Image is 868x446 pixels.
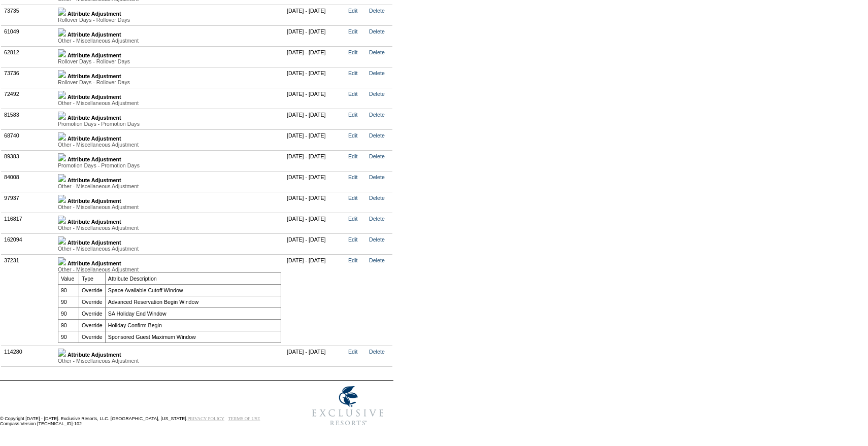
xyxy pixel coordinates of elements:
td: 90 [58,331,79,342]
td: 37231 [2,254,55,346]
td: Override [79,284,105,296]
td: 73735 [2,5,55,25]
td: 68740 [2,129,55,150]
td: [DATE] - [DATE] [284,171,346,192]
div: Other - Miscellaneous Adjustment [58,358,281,364]
a: Delete [369,112,385,118]
img: b_plus.gif [58,8,66,16]
img: b_plus.gif [58,349,66,357]
b: Attribute Adjustment [68,260,121,266]
img: b_plus.gif [58,195,66,203]
a: Edit [348,236,357,243]
img: b_plus.gif [58,153,66,161]
img: b_minus.gif [58,257,66,265]
a: Edit [348,28,357,35]
b: Attribute Adjustment [68,156,121,162]
a: Edit [348,132,357,139]
td: [DATE] - [DATE] [284,46,346,67]
div: Promotion Days - Promotion Days [58,162,281,168]
div: Other - Miscellaneous Adjustment [58,225,281,231]
div: Other - Miscellaneous Adjustment [58,142,281,148]
a: Delete [369,8,385,14]
a: Edit [348,91,357,97]
div: Rollover Days - Rollover Days [58,17,281,23]
a: Delete [369,195,385,201]
b: Attribute Adjustment [68,352,121,358]
td: Space Available Cutoff Window [105,284,281,296]
a: Delete [369,236,385,243]
td: Value [58,272,79,284]
td: [DATE] - [DATE] [284,150,346,171]
img: b_plus.gif [58,236,66,245]
b: Attribute Adjustment [68,94,121,100]
a: Delete [369,153,385,159]
td: [DATE] - [DATE] [284,88,346,109]
td: 90 [58,284,79,296]
a: TERMS OF USE [228,416,260,421]
img: b_plus.gif [58,49,66,57]
td: Type [79,272,105,284]
div: Other - Miscellaneous Adjustment [58,183,281,189]
a: PRIVACY POLICY [187,416,224,421]
a: Delete [369,257,385,263]
img: Exclusive Resorts [303,381,393,431]
a: Edit [348,70,357,76]
div: Other - Miscellaneous Adjustment [58,100,281,106]
a: Edit [348,174,357,180]
div: Promotion Days - Promotion Days [58,121,281,127]
a: Edit [348,112,357,118]
img: b_plus.gif [58,70,66,78]
td: 116817 [2,213,55,233]
div: Other - Miscellaneous Adjustment [58,246,281,252]
img: b_plus.gif [58,28,66,37]
td: [DATE] - [DATE] [284,233,346,254]
td: Override [79,296,105,307]
img: b_plus.gif [58,216,66,224]
td: 89383 [2,150,55,171]
td: [DATE] - [DATE] [284,346,346,366]
td: [DATE] - [DATE] [284,213,346,233]
a: Delete [369,91,385,97]
a: Delete [369,132,385,139]
td: 90 [58,296,79,307]
td: Override [79,307,105,319]
td: Sponsored Guest Maximum Window [105,331,281,342]
b: Attribute Adjustment [68,198,121,204]
td: 114280 [2,346,55,366]
b: Attribute Adjustment [68,31,121,38]
b: Attribute Adjustment [68,52,121,58]
img: b_plus.gif [58,132,66,141]
a: Delete [369,216,385,222]
td: Attribute Description [105,272,281,284]
td: [DATE] - [DATE] [284,129,346,150]
b: Attribute Adjustment [68,11,121,17]
img: b_plus.gif [58,91,66,99]
td: Override [79,319,105,331]
img: b_plus.gif [58,174,66,182]
b: Attribute Adjustment [68,115,121,121]
td: Holiday Confirm Begin [105,319,281,331]
a: Delete [369,349,385,355]
img: b_plus.gif [58,112,66,120]
td: 162094 [2,233,55,254]
b: Attribute Adjustment [68,177,121,183]
td: [DATE] - [DATE] [284,67,346,88]
div: Rollover Days - Rollover Days [58,79,281,85]
td: [DATE] - [DATE] [284,25,346,46]
td: 84008 [2,171,55,192]
td: 72492 [2,88,55,109]
a: Delete [369,49,385,55]
td: [DATE] - [DATE] [284,5,346,25]
a: Delete [369,70,385,76]
td: 90 [58,307,79,319]
td: 90 [58,319,79,331]
td: [DATE] - [DATE] [284,254,346,346]
div: Rollover Days - Rollover Days [58,58,281,64]
a: Edit [348,8,357,14]
div: Other - Miscellaneous Adjustment [58,204,281,210]
a: Edit [348,153,357,159]
a: Delete [369,174,385,180]
td: Override [79,331,105,342]
td: [DATE] - [DATE] [284,109,346,129]
td: 62812 [2,46,55,67]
